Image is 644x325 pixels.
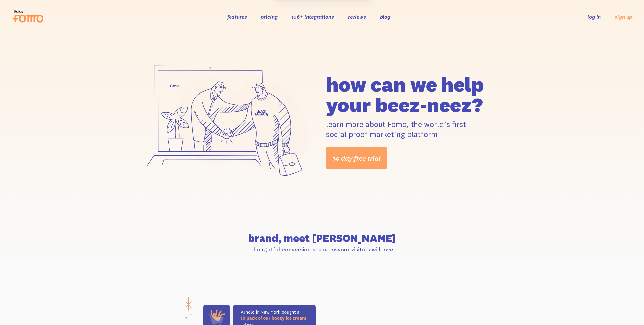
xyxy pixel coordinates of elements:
a: 14 day free trial [326,147,387,169]
a: 106+ integrations [291,14,334,20]
a: pricing [261,14,278,20]
p: learn more about Fomo, the world’s first social proof marketing platform [326,119,506,139]
a: sign up [615,14,632,20]
a: blog [380,14,390,20]
a: log in [587,14,601,20]
h1: how can we help your beez-neez? [326,74,506,115]
a: reviews [348,14,366,20]
a: features [227,14,247,20]
h2: brand, meet [PERSON_NAME] [138,233,506,244]
p: thoughtful conversion scenarios your visitors will love [138,246,506,253]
